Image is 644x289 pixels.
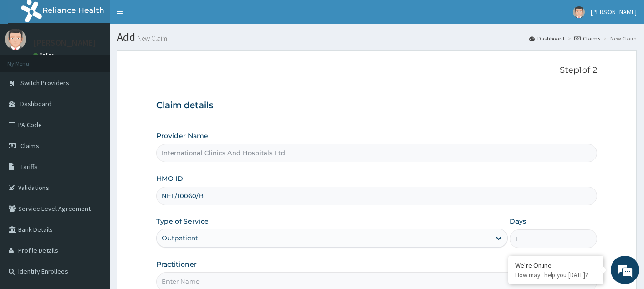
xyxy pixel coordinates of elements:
a: Dashboard [529,34,564,42]
span: [PERSON_NAME] [591,8,637,16]
label: Provider Name [156,131,208,140]
p: How may I help you today? [515,271,596,279]
a: Claims [574,34,600,42]
small: New Claim [135,35,167,42]
img: User Image [573,6,585,18]
label: Type of Service [156,217,209,226]
h1: Add [117,31,637,43]
li: New Claim [601,34,637,42]
p: Step 1 of 2 [156,65,598,76]
span: Claims [20,141,39,150]
label: HMO ID [156,174,183,183]
label: Practitioner [156,259,197,269]
p: [PERSON_NAME] [33,39,96,47]
span: Tariffs [20,162,38,171]
label: Days [510,217,526,226]
a: Online [33,52,56,59]
img: User Image [5,29,26,50]
input: Enter HMO ID [156,187,598,205]
span: Switch Providers [20,79,69,87]
div: Outpatient [162,233,198,243]
h3: Claim details [156,100,598,111]
div: We're Online! [515,261,596,269]
span: Dashboard [20,100,51,108]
